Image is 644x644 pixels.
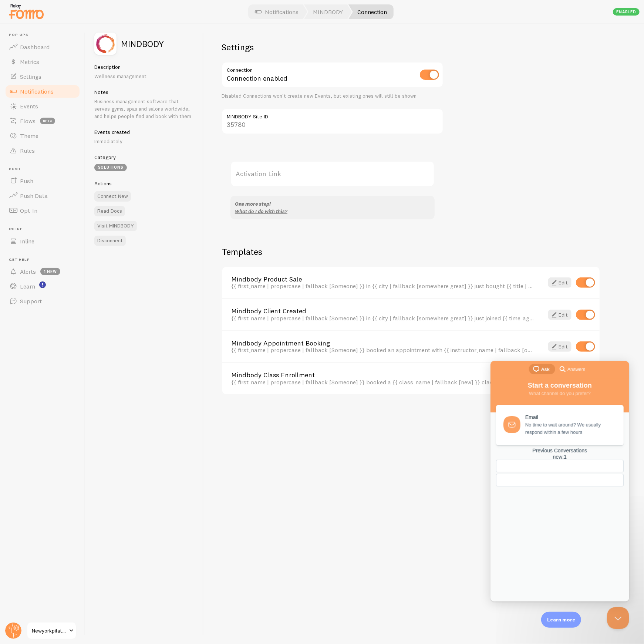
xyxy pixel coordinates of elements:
[20,117,36,125] span: Flows
[4,143,81,158] a: Rules
[230,161,435,187] label: Activation Link
[222,246,600,257] h2: Templates
[9,33,81,37] span: Pop-ups
[20,207,37,214] span: Opt-In
[20,73,41,80] span: Settings
[8,2,45,21] img: fomo-relay-logo-orange.svg
[547,616,575,623] p: Learn more
[222,108,444,134] input: 1532
[231,283,535,289] div: {{ first_name | propercase | fallback [Someone] }} in {{ city | fallback [somewhere great] }} jus...
[20,88,54,95] span: Notifications
[4,54,81,69] a: Metrics
[222,93,444,100] div: Disabled Connections won't create new Events, but existing ones will still be shown
[20,237,34,245] span: Inline
[548,310,571,320] a: Edit
[4,114,81,128] a: Flows beta
[4,294,81,308] a: Support
[548,277,571,288] a: Edit
[4,279,81,294] a: Learn
[20,102,38,110] span: Events
[231,372,535,378] a: Mindbody Class Enrollment
[231,315,535,321] div: {{ first_name | propercase | fallback [Someone] }} in {{ city | fallback [somewhere great] }} jus...
[20,43,50,51] span: Dashboard
[94,206,125,216] a: Read Docs
[4,84,81,99] a: Notifications
[20,283,35,290] span: Learn
[94,129,195,135] h5: Events created
[20,297,42,305] span: Support
[4,69,81,84] a: Settings
[94,64,195,70] h5: Description
[607,607,629,629] iframe: Help Scout Beacon - Close
[222,108,444,121] label: MINDBODY Site ID
[20,58,39,65] span: Metrics
[94,221,137,231] a: Visit MINDBODY
[4,234,81,249] a: Inline
[231,276,535,283] a: Mindbody Product Sale
[20,132,38,139] span: Theme
[32,626,67,635] span: Newyorkpilates
[94,73,195,80] p: Wellness management
[4,128,81,143] a: Theme
[9,167,81,172] span: Push
[94,89,195,95] h5: Notes
[231,340,535,347] a: Mindbody Appointment Booking
[20,147,35,154] span: Rules
[231,308,535,314] a: Mindbody Client Created
[40,268,60,275] span: 1 new
[4,264,81,279] a: Alerts 1 new
[20,268,36,275] span: Alerts
[4,203,81,218] a: Opt-In
[231,379,535,385] div: {{ first_name | propercase | fallback [Someone] }} booked a {{ class_name | fallback [new] }} cla...
[20,192,48,199] span: Push Data
[541,612,581,628] div: Learn more
[94,191,131,202] button: Connect New
[40,118,55,124] span: beta
[94,154,195,161] h5: Category
[94,33,117,55] img: fomo_icons_mindbody.svg
[94,236,126,246] button: Disconnect
[39,281,46,288] svg: <p>Watch New Feature Tutorials!</p>
[121,39,164,48] h2: MINDBODY
[4,188,81,203] a: Push Data
[94,138,195,145] p: Immediately
[235,200,430,208] div: One more step!
[94,98,195,120] p: Business management software that serves gyms, spas and salons worldwide, and helps people find a...
[9,257,81,262] span: Get Help
[20,177,33,185] span: Push
[222,41,444,53] h2: Settings
[9,227,81,232] span: Inline
[231,347,535,353] div: {{ first_name | propercase | fallback [Someone] }} booked an appointment with {{ instructor_name ...
[94,164,127,171] div: Solutions
[4,99,81,114] a: Events
[4,40,81,54] a: Dashboard
[548,341,571,352] a: Edit
[4,173,81,188] a: Push
[27,622,77,640] a: Newyorkpilates
[94,180,195,187] h5: Actions
[235,208,287,215] a: What do I do with this?
[490,361,629,601] iframe: Help Scout Beacon - Live Chat, Contact Form, and Knowledge Base
[222,62,444,89] div: Connection enabled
